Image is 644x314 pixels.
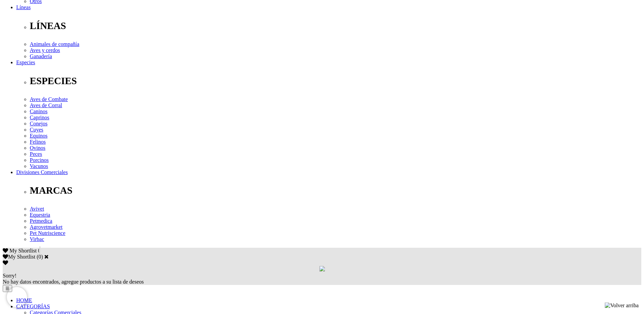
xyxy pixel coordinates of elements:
a: Petmedica [30,218,52,224]
span: Sorry! [3,273,17,279]
div: No hay datos encontrados, agregue productos a su lista de deseos [3,273,641,285]
a: Equinos [30,133,47,139]
a: Equestria [30,212,50,218]
a: Divisiones Comerciales [16,169,68,175]
span: ( ) [37,254,43,260]
a: Caprinos [30,115,49,120]
label: My Shortlist [3,254,35,260]
a: Líneas [16,4,31,10]
a: Ovinos [30,145,45,151]
a: Animales de compañía [30,41,79,47]
p: MARCAS [30,185,641,196]
label: 0 [39,254,41,260]
img: loading.gif [319,266,325,271]
a: Pet Nutriscience [30,230,65,236]
a: Aves de Combate [30,96,68,102]
p: LÍNEAS [30,20,641,31]
img: Volver arriba [605,303,639,309]
a: Felinos [30,139,46,145]
span: 0 [38,248,41,253]
a: Vacunos [30,163,48,169]
a: Cerrar [44,254,49,259]
a: Porcinos [30,157,49,163]
a: Aves de Corral [30,102,62,108]
span: My Shortlist [9,248,37,253]
a: Agrovetmarket [30,224,63,230]
a: Especies [16,59,35,65]
a: Aves y cerdos [30,47,60,53]
a: CATEGORÍAS [16,304,50,309]
a: Avivet [30,206,44,212]
p: ESPECIES [30,75,641,87]
button: ☰ [3,285,12,292]
a: Peces [30,151,42,157]
a: Virbac [30,236,44,242]
a: Caninos [30,108,47,114]
a: Ganadería [30,53,52,59]
a: Conejos [30,121,47,126]
a: Cuyes [30,127,43,132]
iframe: Brevo live chat [7,287,27,307]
